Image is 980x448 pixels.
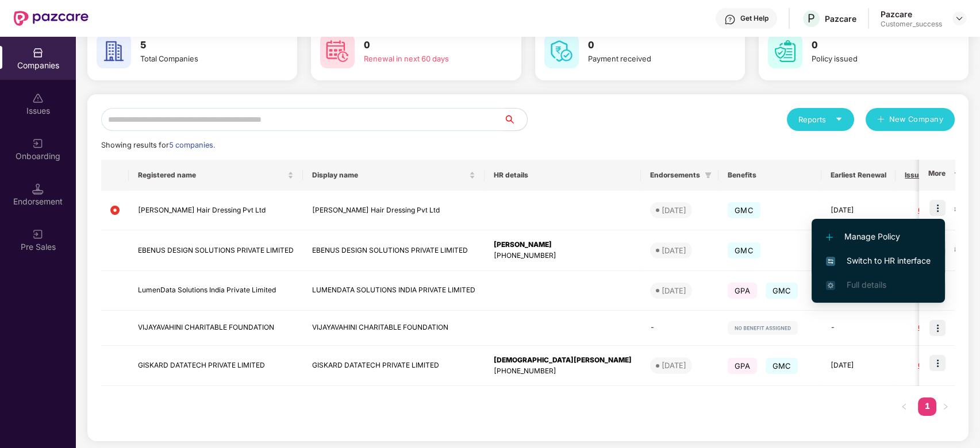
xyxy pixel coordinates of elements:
h3: 5 [140,38,265,53]
button: right [936,397,955,416]
div: Renewal in next 60 days [364,53,489,64]
div: [PHONE_NUMBER] [494,366,632,377]
div: Pazcare [825,13,856,24]
td: VIJAYAVAHINI CHARITABLE FOUNDATION [129,311,303,346]
img: svg+xml;base64,PHN2ZyB4bWxucz0iaHR0cDovL3d3dy53My5vcmcvMjAwMC9zdmciIHdpZHRoPSI2MCIgaGVpZ2h0PSI2MC... [768,34,802,68]
img: svg+xml;base64,PHN2ZyB4bWxucz0iaHR0cDovL3d3dy53My5vcmcvMjAwMC9zdmciIHdpZHRoPSI2MCIgaGVpZ2h0PSI2MC... [97,34,131,68]
img: svg+xml;base64,PHN2ZyBpZD0iSGVscC0zMngzMiIgeG1sbnM9Imh0dHA6Ly93d3cudzMub3JnLzIwMDAvc3ZnIiB3aWR0aD... [724,14,736,25]
td: - [821,311,896,346]
img: svg+xml;base64,PHN2ZyBpZD0iRHJvcGRvd24tMzJ4MzIiIHhtbG5zPSJodHRwOi8vd3d3LnczLm9yZy8yMDAwL3N2ZyIgd2... [955,14,964,23]
th: Benefits [718,160,821,191]
span: Switch to HR interface [826,254,931,267]
span: GPA [728,358,757,374]
div: [DATE] [662,204,686,216]
span: Issues [905,171,927,180]
img: svg+xml;base64,PHN2ZyB3aWR0aD0iMjAiIGhlaWdodD0iMjAiIHZpZXdCb3g9IjAgMCAyMCAyMCIgZmlsbD0ibm9uZSIgeG... [32,138,44,149]
img: svg+xml;base64,PHN2ZyB3aWR0aD0iMTQuNSIgaGVpZ2h0PSIxNC41IiB2aWV3Qm94PSIwIDAgMTYgMTYiIGZpbGw9Im5vbm... [32,183,44,195]
img: New Pazcare Logo [14,11,89,26]
th: Issues [896,160,945,191]
h3: 0 [812,38,936,53]
td: [PERSON_NAME] Hair Dressing Pvt Ltd [129,191,303,230]
td: LumenData Solutions India Private Limited [129,271,303,311]
span: left [901,403,908,410]
span: P [808,11,815,25]
span: Display name [312,171,467,180]
h3: 0 [364,38,489,53]
img: svg+xml;base64,PHN2ZyB4bWxucz0iaHR0cDovL3d3dy53My5vcmcvMjAwMC9zdmciIHdpZHRoPSIxNiIgaGVpZ2h0PSIxNi... [826,257,835,266]
div: 0 [905,322,936,333]
a: 1 [918,397,936,415]
div: [PERSON_NAME] [494,240,632,250]
img: svg+xml;base64,PHN2ZyBpZD0iQ29tcGFuaWVzIiB4bWxucz0iaHR0cDovL3d3dy53My5vcmcvMjAwMC9zdmciIHdpZHRoPS... [32,47,44,59]
div: Total Companies [140,53,265,64]
span: GMC [766,358,798,374]
span: GPA [728,283,757,299]
td: EBENUS DESIGN SOLUTIONS PRIVATE LIMITED [303,230,485,271]
td: LUMENDATA SOLUTIONS INDIA PRIVATE LIMITED [303,271,485,311]
span: GMC [728,202,760,218]
img: svg+xml;base64,PHN2ZyB4bWxucz0iaHR0cDovL3d3dy53My5vcmcvMjAwMC9zdmciIHdpZHRoPSI2MCIgaGVpZ2h0PSI2MC... [544,34,579,68]
th: Earliest Renewal [821,160,896,191]
span: Endorsements [650,171,700,180]
td: [DATE] [821,191,896,230]
img: icon [929,320,946,336]
td: VIJAYAVAHINI CHARITABLE FOUNDATION [303,311,485,346]
div: [DEMOGRAPHIC_DATA][PERSON_NAME] [494,355,632,366]
div: Customer_success [881,20,942,29]
span: New Company [889,114,944,125]
div: [DATE] [662,360,686,371]
span: 5 companies. [169,141,215,149]
img: svg+xml;base64,PHN2ZyB4bWxucz0iaHR0cDovL3d3dy53My5vcmcvMjAwMC9zdmciIHdpZHRoPSIxNi4zNjMiIGhlaWdodD... [826,281,835,290]
img: svg+xml;base64,PHN2ZyBpZD0iSXNzdWVzX2Rpc2FibGVkIiB4bWxucz0iaHR0cDovL3d3dy53My5vcmcvMjAwMC9zdmciIH... [32,92,44,104]
td: GISKARD DATATECH PRIVATE LIMITED [303,346,485,387]
li: Next Page [936,397,955,416]
img: svg+xml;base64,PHN2ZyB4bWxucz0iaHR0cDovL3d3dy53My5vcmcvMjAwMC9zdmciIHdpZHRoPSIxMi4yMDEiIGhlaWdodD... [826,234,833,241]
li: 1 [918,397,936,416]
td: [DATE] [821,346,896,387]
span: filter [705,172,712,179]
div: [DATE] [662,245,686,256]
span: Registered name [138,171,285,180]
span: filter [702,168,714,182]
span: search [504,115,527,124]
span: GMC [728,242,760,258]
div: Reports [798,114,843,125]
td: GISKARD DATATECH PRIVATE LIMITED [129,346,303,387]
div: Pazcare [881,9,942,20]
img: svg+xml;base64,PHN2ZyB4bWxucz0iaHR0cDovL3d3dy53My5vcmcvMjAwMC9zdmciIHdpZHRoPSIxMjIiIGhlaWdodD0iMj... [728,321,798,335]
td: [PERSON_NAME] Hair Dressing Pvt Ltd [303,191,485,230]
li: Previous Page [895,397,913,416]
div: 0 [905,205,936,216]
td: EBENUS DESIGN SOLUTIONS PRIVATE LIMITED [129,230,303,271]
span: plus [877,115,885,125]
span: caret-down [835,115,843,123]
div: Policy issued [812,53,936,64]
div: [DATE] [662,285,686,296]
span: Showing results for [101,141,215,149]
span: right [942,403,949,410]
img: svg+xml;base64,PHN2ZyB4bWxucz0iaHR0cDovL3d3dy53My5vcmcvMjAwMC9zdmciIHdpZHRoPSI2MCIgaGVpZ2h0PSI2MC... [320,34,355,68]
span: Manage Policy [826,230,931,243]
button: plusNew Company [866,108,955,131]
button: left [895,397,913,416]
div: Get Help [740,14,768,23]
span: Full details [847,280,886,289]
img: svg+xml;base64,PHN2ZyB4bWxucz0iaHR0cDovL3d3dy53My5vcmcvMjAwMC9zdmciIHdpZHRoPSIxMiIgaGVpZ2h0PSIxMi... [110,206,120,215]
img: svg+xml;base64,PHN2ZyB3aWR0aD0iMjAiIGhlaWdodD0iMjAiIHZpZXdCb3g9IjAgMCAyMCAyMCIgZmlsbD0ibm9uZSIgeG... [32,229,44,240]
th: Display name [303,160,485,191]
div: [PHONE_NUMBER] [494,250,632,261]
h3: 0 [588,38,713,53]
th: More [919,160,955,191]
img: icon [929,355,946,371]
img: icon [929,200,946,216]
button: search [504,108,528,131]
td: - [641,311,718,346]
div: Payment received [588,53,713,64]
th: HR details [485,160,641,191]
div: 0 [905,360,936,371]
span: GMC [766,283,798,299]
th: Registered name [129,160,303,191]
